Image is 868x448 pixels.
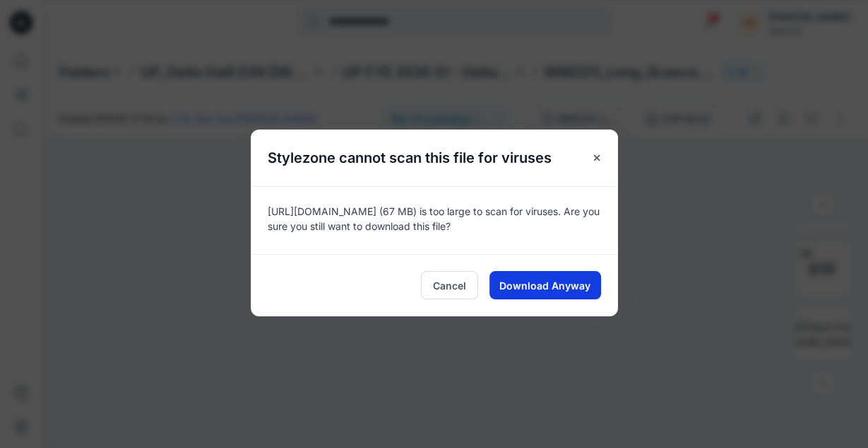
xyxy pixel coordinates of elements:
[433,278,466,293] span: Cancel
[251,130,569,186] h5: Stylezone cannot scan this file for viruses
[251,186,618,254] div: [URL][DOMAIN_NAME] (67 MB) is too large to scan for viruses. Are you sure you still want to downl...
[421,271,478,299] button: Cancel
[499,278,590,293] span: Download Anyway
[489,271,601,299] button: Download Anyway
[584,145,610,171] button: Close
